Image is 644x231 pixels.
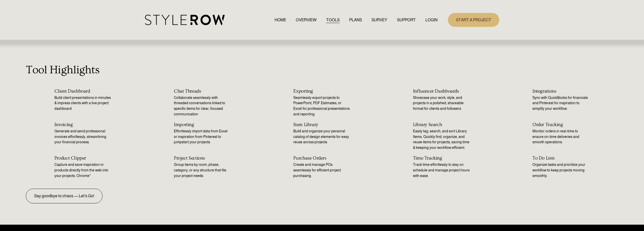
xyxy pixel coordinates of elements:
[54,162,112,179] p: Capture and save inspiration or products directly from the web into your projects. Chrome*
[532,155,590,161] h2: To Do Lists
[54,88,112,94] h2: Client Dashboard
[174,162,231,179] p: Group items by room, phase, category, or any structure that fits your project needs
[145,15,225,25] img: StyleRow
[532,129,590,145] p: Monitor orders in real-time to ensure on-time deliveries and smooth operations.
[293,88,350,94] h2: Exporting
[293,162,350,179] p: Create and manage POs seamlessly for efficient project purchasing.
[413,162,470,179] p: Track time effortlessly to stay on schedule and manage project hours with ease.
[54,155,112,161] h2: Product Clipper
[293,122,350,127] h2: Item Library
[174,88,231,94] h2: Chat Threads
[174,122,231,127] h2: Importing
[174,155,231,161] h2: Project Sections
[54,129,112,145] p: Generate and send professional invoices effortlessly, streamlining your financial process.
[174,129,231,145] p: Effortlessly import data from Excel or inspiration from Pinterest to jumpstart your projects.
[413,155,470,161] h2: Time Tracking
[326,16,340,23] a: TOOLS
[413,129,470,150] p: Easily tag, search, and sort Library Items. Quickly find, organize, and reuse items for projects,...
[275,16,286,23] a: HOME
[532,122,590,127] h2: Order Tracking
[413,88,470,94] h2: Influencer Dashboards
[448,13,499,27] a: START A PROJECT
[296,16,317,23] a: OVERVIEW
[397,16,416,23] a: folder dropdown
[174,95,231,117] p: Collaborate seamlessly with threaded conversations linked to specific items for clear, focused co...
[26,189,102,203] a: Say goodbye to chaos — Let's Go!
[293,129,350,145] p: Build and organize your personal catalog of design elements for easy reuse across projects
[413,95,470,112] p: Showcase your work, style, and projects in a polished, shareable format for clients and followers.
[397,17,416,23] span: SUPPORT
[349,16,362,23] a: PLANS
[54,95,112,112] p: Build client presentations in minutes & impress clients with a live project dashboard
[532,88,590,94] h2: Integrations
[413,122,470,127] h2: Library Search
[425,16,438,23] a: LOGIN
[371,16,387,23] a: SURVEY
[532,95,590,112] p: Sync with QuickBooks for financials and Pinterest for inspiration to simplify your workflow.
[293,155,350,161] h2: Purchase Orders
[293,95,350,117] p: Seamlessly export projects to PowerPoint, PDF Estimates, or Excel for professional presentations ...
[54,122,112,127] h2: Invoicing
[26,61,618,78] p: Tool Highlights
[532,162,590,179] p: Organize tasks and prioritize your workflow to keep projects moving smoothly.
